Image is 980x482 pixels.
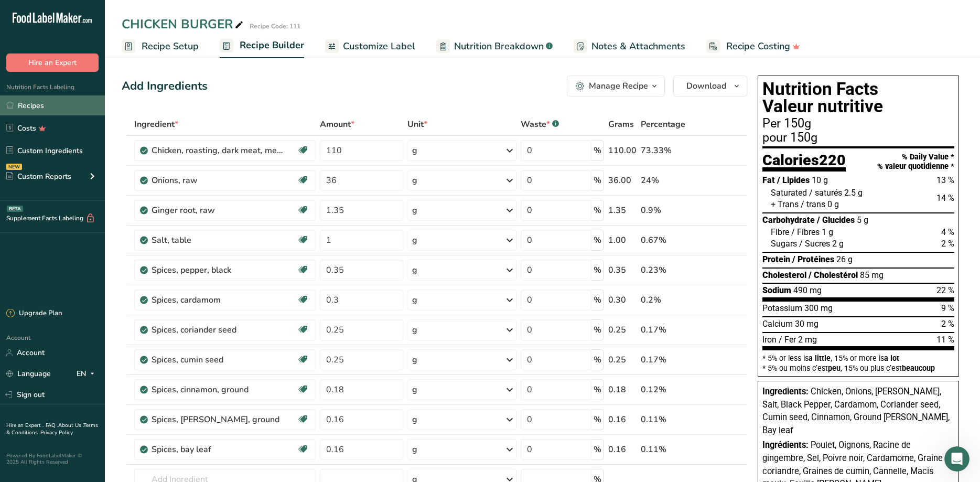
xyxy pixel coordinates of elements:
div: Recipe Code: 111 [250,22,300,31]
span: Calcium [762,319,793,329]
a: Privacy Policy [40,429,73,436]
div: g [412,413,417,426]
div: BETA [7,206,23,212]
a: Recipe Costing [706,35,800,58]
div: g [412,174,417,187]
span: 14 % [936,193,954,203]
div: 0.9% [641,204,697,217]
span: / Sucres [799,239,830,249]
div: Spices, coriander seed [152,324,283,336]
div: Spices, bay leaf [152,443,283,456]
div: NEW [6,164,22,170]
div: 73.33% [641,144,697,157]
span: 1 g [822,227,833,237]
section: * 5% or less is , 15% or more is [762,350,954,372]
div: Salt, table [152,234,283,247]
span: / saturés [809,188,842,198]
span: 0 g [827,199,839,209]
span: / Protéines [792,254,834,264]
span: Recipe Setup [142,39,199,53]
div: Spices, cumin seed [152,354,283,366]
span: 85 mg [860,270,884,280]
span: Ingrédients: [762,440,809,450]
a: About Us . [58,422,83,429]
iframe: Intercom live chat [944,446,970,472]
span: 5 g [857,215,868,225]
span: Saturated [771,188,807,198]
a: Recipe Builder [220,34,304,59]
span: 22 % [936,285,954,295]
div: Spices, cinnamon, ground [152,383,283,396]
div: CHICKEN BURGER [122,15,245,34]
span: 2 g [832,239,844,249]
div: Powered By FoodLabelMaker © 2025 All Rights Reserved [6,453,99,465]
div: 0.11% [641,413,697,426]
span: Notes & Attachments [591,39,685,53]
div: 0.2% [641,294,697,306]
div: Spices, [PERSON_NAME], ground [152,413,283,426]
div: 0.30 [608,294,637,306]
div: 0.17% [641,354,697,366]
span: Unit [407,118,427,131]
div: Calories [762,153,846,172]
h1: Nutrition Facts Valeur nutritive [762,80,954,115]
div: * 5% ou moins c’est , 15% ou plus c’est [762,365,954,372]
div: 0.35 [608,264,637,276]
span: Nutrition Breakdown [454,39,544,53]
div: % Daily Value * % valeur quotidienne * [877,153,954,171]
div: 0.25 [608,354,637,366]
div: 24% [641,174,697,187]
span: 13 % [936,175,954,185]
span: Sugars [771,239,797,249]
a: Hire an Expert . [6,422,44,429]
span: Cholesterol [762,270,806,280]
span: 4 % [941,227,954,237]
a: Notes & Attachments [574,35,685,58]
div: Add Ingredients [122,78,208,95]
a: Language [6,365,51,383]
div: Custom Reports [6,171,71,182]
div: g [412,443,417,456]
span: / Cholestérol [809,270,858,280]
div: pour 150g [762,132,954,144]
a: Customize Label [325,35,415,58]
span: a little [809,354,831,362]
span: 300 mg [804,303,833,313]
div: Ginger root, raw [152,204,283,217]
span: 2 mg [798,335,817,345]
a: Recipe Setup [122,35,199,58]
div: Onions, raw [152,174,283,187]
span: Sodium [762,285,791,295]
span: beaucoup [902,364,935,372]
div: Chicken, roasting, dark meat, meat only, cooked, roasted [152,144,283,157]
button: Download [673,76,747,97]
span: / Lipides [777,175,810,185]
span: 2 % [941,239,954,249]
div: Spices, cardamom [152,294,283,306]
div: 0.18 [608,383,637,396]
span: a lot [884,354,899,362]
div: EN [77,368,99,380]
span: Percentage [641,118,685,131]
span: Grams [608,118,634,131]
span: Ingredient [134,118,178,131]
div: 0.17% [641,324,697,336]
span: Download [686,80,726,92]
div: Spices, pepper, black [152,264,283,276]
div: 1.35 [608,204,637,217]
div: 0.12% [641,383,697,396]
span: Ingredients: [762,387,809,397]
span: Potassium [762,303,802,313]
span: 220 [819,151,846,169]
div: Manage Recipe [589,80,648,92]
div: 110.00 [608,144,637,157]
span: 490 mg [793,285,822,295]
span: / trans [801,199,825,209]
span: + Trans [771,199,799,209]
span: / Fer [779,335,796,345]
div: 0.16 [608,413,637,426]
div: Per 150g [762,117,954,130]
div: g [412,234,417,247]
span: Recipe Costing [726,39,790,53]
span: Protein [762,254,790,264]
